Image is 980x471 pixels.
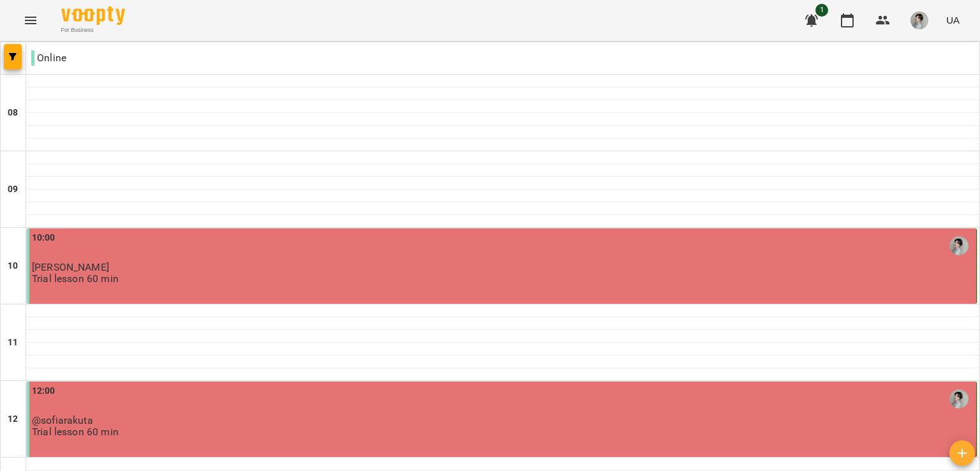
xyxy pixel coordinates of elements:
[8,336,18,350] h6: 11
[949,236,969,255] img: Коваленко Тетяна (а)
[8,412,18,426] h6: 12
[31,50,66,66] p: Online
[946,13,960,27] span: UA
[61,26,125,34] span: For Business
[32,414,93,426] span: @sofiarakuta
[815,4,828,17] span: 1
[15,5,46,36] button: Menu
[941,8,965,32] button: UA
[32,261,109,273] span: [PERSON_NAME]
[32,384,56,398] label: 12:00
[910,11,928,29] img: 7bb04a996efd70e8edfe3a709af05c4b.jpg
[32,273,119,284] p: Trial lesson 60 min
[8,106,18,120] h6: 08
[61,6,125,25] img: Voopty Logo
[949,440,975,466] button: Створити урок
[8,183,18,197] h6: 09
[949,389,969,408] img: Коваленко Тетяна (а)
[32,231,56,245] label: 10:00
[32,426,119,437] p: Trial lesson 60 min
[8,259,18,273] h6: 10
